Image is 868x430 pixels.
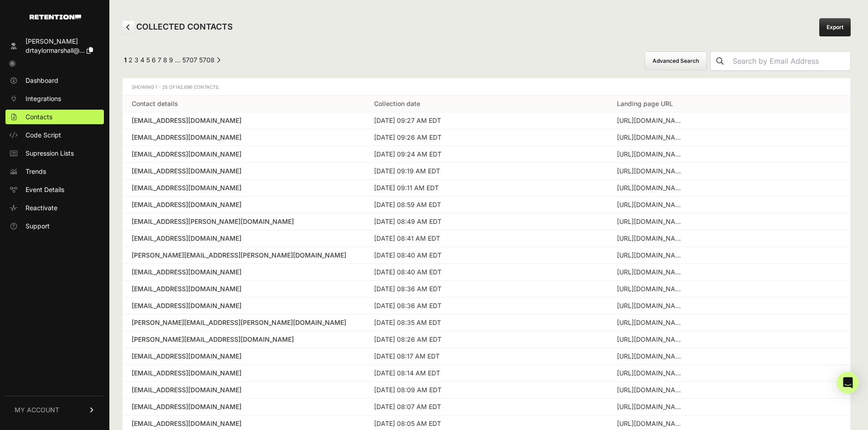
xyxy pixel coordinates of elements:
[182,56,197,64] a: Page 5707
[365,129,607,146] td: [DATE] 09:26 AM EDT
[365,264,607,281] td: [DATE] 08:40 AM EDT
[617,335,685,344] div: https://taylormarshall.com/
[26,94,61,103] span: Integrations
[365,281,607,298] td: [DATE] 08:36 AM EDT
[617,116,685,125] div: https://taylormarshall.com/
[617,217,685,226] div: https://taylormarshall.com/2017/10/pope-saint-callixtus-controversial-pope.html
[124,56,127,64] em: Page 1
[617,352,685,361] div: https://taylormarshall.com/category/podcast
[152,56,156,64] a: Page 6
[365,146,607,163] td: [DATE] 09:24 AM EDT
[617,301,685,310] div: https://nsti.com/1-offer-fb/?utm_source=google&utm_medium=pmax&utm_campaign=fuz-evergreen-nsti&ga...
[617,133,685,142] div: https://taylormarshall.com/2017/02/sword-pierced-marys-soul.html
[5,164,104,179] a: Trends
[140,56,144,64] a: Page 4
[132,318,356,327] a: [PERSON_NAME][EMAIL_ADDRESS][PERSON_NAME][DOMAIN_NAME]
[617,251,685,260] div: https://taylormarshall.com/2025/10/1261-charlie-kirk-candace-owens-catholicism-and-israel-dr-tayl...
[26,131,61,140] span: Code Script
[26,37,93,46] div: [PERSON_NAME]
[819,18,851,36] a: Export
[5,128,104,142] a: Code Script
[132,116,356,125] a: [EMAIL_ADDRESS][DOMAIN_NAME]
[365,382,607,399] td: [DATE] 08:09 AM EDT
[132,217,356,226] a: [EMAIL_ADDRESS][PERSON_NAME][DOMAIN_NAME]
[132,251,356,260] a: [PERSON_NAME][EMAIL_ADDRESS][PERSON_NAME][DOMAIN_NAME]
[5,34,104,58] a: [PERSON_NAME] drtaylormarshall@...
[132,133,356,142] a: [EMAIL_ADDRESS][DOMAIN_NAME]
[26,76,58,85] span: Dashboard
[617,234,685,243] div: https://taylormarshall.com/2017/03/martyred-freezing-death-40-martyrs-sebaste.html
[132,167,356,176] div: [EMAIL_ADDRESS][DOMAIN_NAME]
[645,51,707,71] button: Advanced Search
[729,52,850,70] input: Search by Email Address
[5,146,104,161] a: Supression Lists
[132,268,356,277] a: [EMAIL_ADDRESS][DOMAIN_NAME]
[26,46,85,54] span: drtaylormarshall@...
[5,182,104,197] a: Event Details
[5,201,104,215] a: Reactivate
[374,100,420,107] a: Collection date
[132,200,356,209] div: [EMAIL_ADDRESS][DOMAIN_NAME]
[132,352,356,361] a: [EMAIL_ADDRESS][DOMAIN_NAME]
[132,385,356,395] a: [EMAIL_ADDRESS][DOMAIN_NAME]
[26,222,50,231] span: Support
[132,100,178,107] a: Contact details
[128,56,133,64] a: Page 2
[26,167,46,176] span: Trends
[199,56,215,64] a: Page 5708
[617,183,685,192] div: https://taylormarshall.com/2012/01/was-saint-peter-in-rome-or-antioch.html
[15,405,59,415] span: MY ACCOUNT
[617,369,685,378] div: https://taylormarshall.com/category/podcast
[617,385,685,395] div: https://taylormarshall.com/
[26,203,57,212] span: Reactivate
[365,399,607,415] td: [DATE] 08:07 AM EDT
[158,56,161,64] a: Page 7
[617,318,685,327] div: https://taylormarshall.com/#
[365,331,607,348] td: [DATE] 08:26 AM EDT
[132,150,356,159] a: [EMAIL_ADDRESS][DOMAIN_NAME]
[5,91,104,106] a: Integrations
[26,149,74,158] span: Supression Lists
[617,100,673,107] a: Landing page URL
[146,56,150,64] a: Page 5
[617,200,685,209] div: https://nsti.com/
[365,247,607,264] td: [DATE] 08:40 AM EDT
[169,56,173,64] a: Page 9
[132,419,356,428] div: [EMAIL_ADDRESS][DOMAIN_NAME]
[5,73,104,88] a: Dashboard
[5,219,104,233] a: Support
[365,213,607,230] td: [DATE] 08:49 AM EDT
[122,20,233,34] h2: COLLECTED CONTACTS
[132,301,356,310] a: [EMAIL_ADDRESS][DOMAIN_NAME]
[617,167,685,176] div: https://taylormarshall.com/2008/10/what-about-natural-law-from-adam-to.html
[132,234,356,243] a: [EMAIL_ADDRESS][DOMAIN_NAME]
[365,230,607,247] td: [DATE] 08:41 AM EDT
[132,369,356,378] a: [EMAIL_ADDRESS][DOMAIN_NAME]
[617,150,685,159] div: https://taylormarshall.com/2013/05/the-golden-key-to-thomas-aquinas-analogy.html
[5,396,104,424] a: MY ACCOUNT
[26,185,64,194] span: Event Details
[617,419,685,428] div: https://taylormarshall.com/2025/10/1259-why-did-pope-bless-melting-ice-dr-taylor-marshall.html
[837,372,859,394] div: Open Intercom Messenger
[132,284,356,293] div: [EMAIL_ADDRESS][DOMAIN_NAME]
[132,335,356,344] a: [PERSON_NAME][EMAIL_ADDRESS][DOMAIN_NAME]
[122,56,221,67] div: Pagination
[132,183,356,192] a: [EMAIL_ADDRESS][DOMAIN_NAME]
[365,197,607,213] td: [DATE] 08:59 AM EDT
[175,84,220,90] span: 142,696 Contacts.
[134,56,139,64] a: Page 3
[163,56,167,64] a: Page 8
